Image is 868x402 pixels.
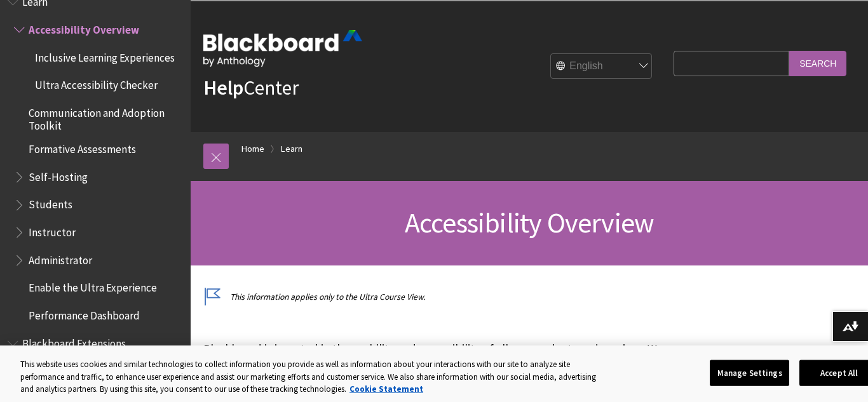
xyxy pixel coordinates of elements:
div: Sign out [5,62,863,74]
div: Move To ... [5,28,863,39]
span: Inclusive Learning Experiences [35,47,175,64]
span: Blackboard Extensions [22,333,126,350]
div: Options [5,51,863,62]
span: Accessibility Overview [29,19,139,36]
a: More information about your privacy, opens in a new tab [349,384,423,394]
div: Move To ... [5,85,863,97]
div: Sort A > Z [5,5,863,17]
span: Students [29,194,72,211]
span: Communication and Adoption Toolkit [29,102,182,132]
div: Delete [5,39,863,51]
span: Self-Hosting [29,166,88,184]
span: Ultra Accessibility Checker [35,75,158,92]
span: Enable the Ultra Experience [29,278,157,295]
button: Manage Settings [710,359,789,386]
div: This website uses cookies and similar technologies to collect information you provide as well as ... [20,358,607,396]
div: Sort New > Old [5,17,863,28]
span: Formative Assessments [29,138,136,156]
span: Instructor [29,222,76,239]
div: Rename [5,74,863,85]
span: Performance Dashboard [29,305,140,322]
span: Administrator [29,250,92,267]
